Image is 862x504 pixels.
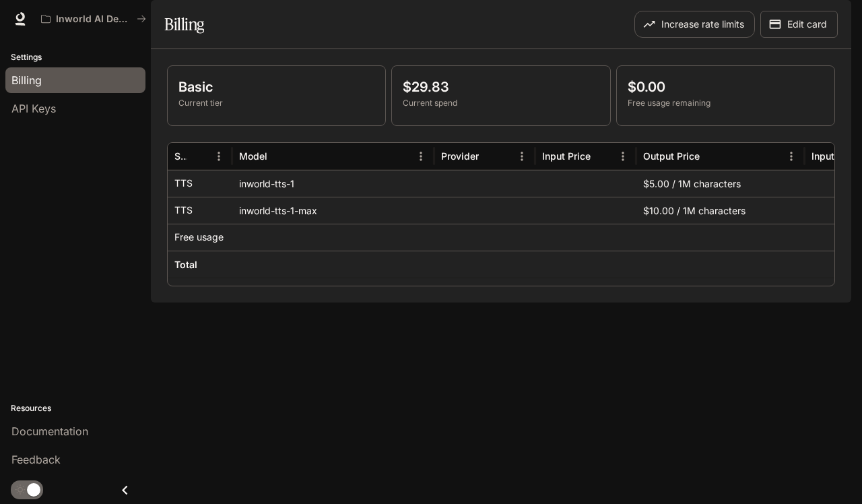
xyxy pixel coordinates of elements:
div: Model [239,150,267,162]
button: Menu [613,146,633,166]
div: Service [174,150,187,162]
button: Increase rate limits [634,11,755,38]
div: inworld-tts-1-max [232,197,434,224]
p: Inworld AI Demos [56,13,131,25]
p: Free usage remaining [628,97,824,109]
button: Sort [701,146,721,166]
p: TTS [174,177,193,190]
div: Provider [441,150,479,162]
button: All workspaces [35,5,152,32]
div: Output Price [643,150,700,162]
button: Sort [480,146,500,166]
button: Sort [269,146,289,166]
p: TTS [174,203,193,217]
button: Edit card [760,11,838,38]
div: inworld-tts-1 [232,170,434,197]
p: $0.00 [628,77,824,97]
h1: Billing [164,11,204,38]
button: Menu [781,146,801,166]
button: Sort [592,146,612,166]
button: Sort [189,146,209,166]
div: $5.00 / 1M characters [636,170,805,197]
button: Menu [209,146,229,166]
h6: Total [174,258,197,272]
div: $10.00 / 1M characters [636,197,805,224]
div: Input [811,150,834,162]
p: Current tier [178,97,374,109]
div: Input Price [542,150,591,162]
p: Basic [178,77,374,97]
p: Free usage [174,230,224,244]
button: Menu [512,146,532,166]
p: Current spend [403,97,599,109]
button: Menu [411,146,431,166]
p: $29.83 [403,77,599,97]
